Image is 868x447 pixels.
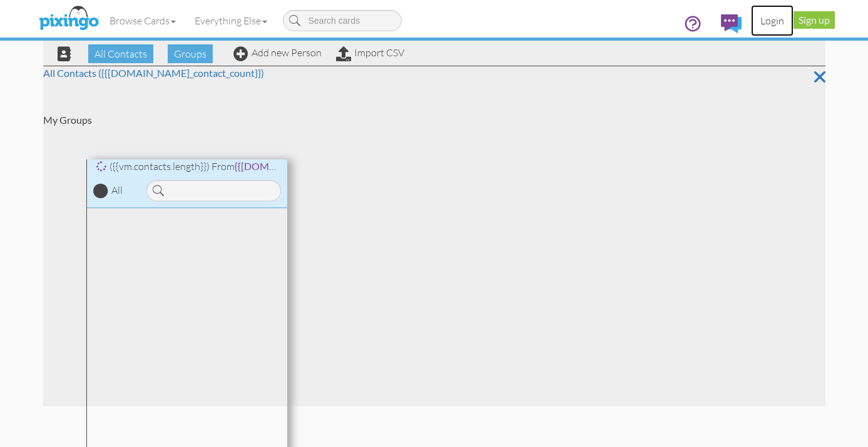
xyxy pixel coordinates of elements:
[751,5,794,36] a: Login
[283,10,402,31] input: Search cards
[100,5,185,36] a: Browse Cards
[43,114,92,126] strong: My Groups
[88,44,153,63] span: All Contacts
[168,44,213,63] span: Groups
[794,11,835,29] a: Sign up
[87,159,287,174] div: ({{vm.contacts.length}}) From
[233,46,322,59] a: Add new Person
[721,14,742,33] img: comments.svg
[336,46,404,59] a: Import CSV
[111,183,123,198] div: All
[43,67,264,79] a: All Contacts ({{[DOMAIN_NAME]_contact_count}})
[235,160,357,173] span: {{[DOMAIN_NAME]_name}}
[185,5,277,36] a: Everything Else
[36,3,102,34] img: pixingo logo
